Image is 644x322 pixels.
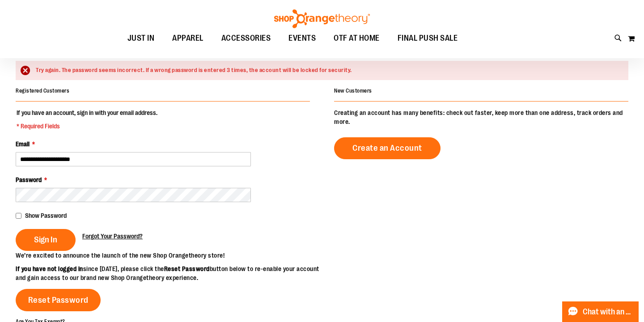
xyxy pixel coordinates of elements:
strong: Registered Customers [16,88,69,94]
span: Chat with an Expert [583,308,633,316]
span: FINAL PUSH SALE [398,28,458,48]
span: Password [16,176,42,183]
span: Sign In [34,235,57,245]
p: We’re excited to announce the launch of the new Shop Orangetheory store! [16,251,322,260]
button: Sign In [16,229,76,251]
span: Create an Account [352,143,422,153]
a: EVENTS [280,28,325,49]
strong: Reset Password [164,265,210,272]
a: FINAL PUSH SALE [389,28,467,49]
legend: If you have an account, sign in with your email address. [16,108,158,131]
span: Show Password [25,212,67,219]
strong: If you have not logged in [16,265,83,272]
a: Reset Password [16,289,101,311]
span: JUST IN [127,28,155,48]
img: Shop Orangetheory [273,9,371,28]
a: Create an Account [334,137,441,159]
div: Try again. The password seems incorrect. If a wrong password is entered 3 times, the account will... [36,66,619,75]
a: ACCESSORIES [212,28,280,49]
p: Creating an account has many benefits: check out faster, keep more than one address, track orders... [334,108,628,126]
span: Forgot Your Password? [82,233,143,240]
span: OTF AT HOME [334,28,380,48]
span: EVENTS [288,28,316,48]
span: ACCESSORIES [221,28,271,48]
a: OTF AT HOME [325,28,389,49]
span: * Required Fields [17,122,157,131]
span: Reset Password [28,295,89,305]
a: Forgot Your Password? [82,232,143,241]
a: APPAREL [163,28,212,49]
span: Email [16,140,30,148]
a: JUST IN [119,28,164,49]
strong: New Customers [334,88,372,94]
button: Chat with an Expert [562,301,639,322]
p: since [DATE], please click the button below to re-enable your account and gain access to our bran... [16,264,322,282]
span: APPAREL [172,28,203,48]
